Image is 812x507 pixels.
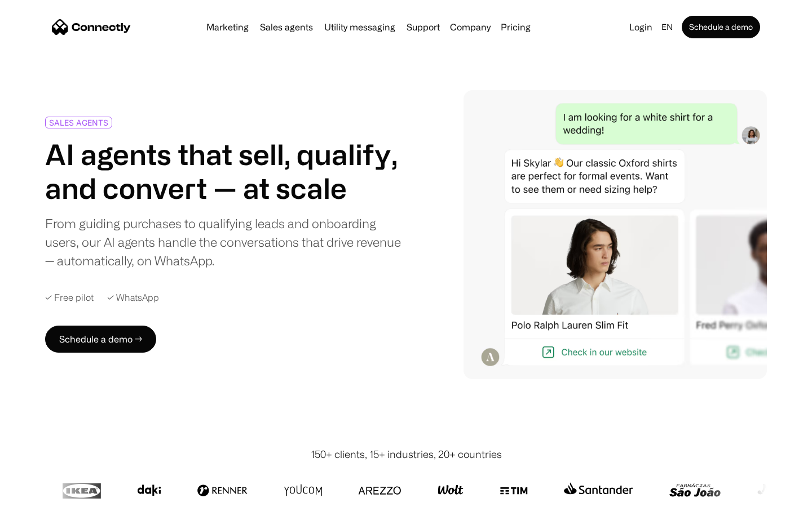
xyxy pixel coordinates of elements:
[45,137,401,205] h1: AI agents that sell, qualify, and convert — at scale
[496,23,535,32] a: Pricing
[45,292,94,303] div: ✓ Free pilot
[450,19,491,35] div: Company
[447,19,494,35] div: Company
[625,19,657,35] a: Login
[11,486,68,503] aside: Language selected: English
[661,19,673,35] div: en
[45,214,401,270] div: From guiding purchases to qualifying leads and onboarding users, our AI agents handle the convers...
[202,23,253,32] a: Marketing
[402,23,444,32] a: Support
[49,118,108,127] div: SALES AGENTS
[682,16,760,38] a: Schedule a demo
[52,19,131,35] a: home
[320,23,400,32] a: Utility messaging
[657,19,679,35] div: en
[255,23,317,32] a: Sales agents
[107,292,159,303] div: ✓ WhatsApp
[23,487,68,503] ul: Language list
[45,326,156,353] a: Schedule a demo →
[311,447,502,462] div: 150+ clients, 15+ industries, 20+ countries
